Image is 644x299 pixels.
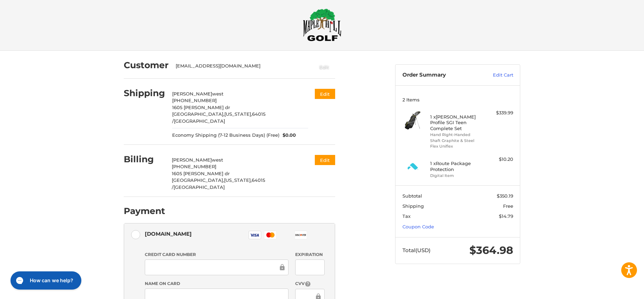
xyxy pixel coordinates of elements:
[497,193,513,199] span: $350.19
[430,132,484,138] li: Hand Right-Handed
[486,156,513,163] div: $10.20
[172,164,216,169] span: [PHONE_NUMBER]
[402,213,411,219] span: Tax
[172,105,230,110] span: 1605 [PERSON_NAME] dr
[279,132,296,139] span: $0.00
[172,91,212,97] span: [PERSON_NAME]
[303,8,341,41] img: Maple Hill Golf
[145,280,289,287] label: Name on Card
[486,109,513,116] div: $339.99
[313,61,335,72] button: Edit
[124,88,165,99] h2: Shipping
[295,280,324,287] label: CVV
[212,157,223,163] span: west
[402,203,424,209] span: Shipping
[172,177,224,183] span: [GEOGRAPHIC_DATA],
[224,177,252,183] span: [US_STATE],
[224,111,252,117] span: [US_STATE],
[124,60,169,71] h2: Customer
[172,171,230,176] span: 1605 [PERSON_NAME] dr
[295,251,324,258] label: Expiration
[402,97,513,102] h3: 2 Items
[172,111,265,124] span: 64015 /
[499,213,513,219] span: $14.79
[430,143,484,149] li: Flex Uniflex
[402,247,431,254] span: Total (USD)
[172,111,224,117] span: [GEOGRAPHIC_DATA],
[174,184,225,190] span: [GEOGRAPHIC_DATA]
[172,177,265,190] span: 64015 /
[478,72,513,79] a: Edit Cart
[430,161,484,172] h4: 1 x Route Package Protection
[430,173,484,179] li: Digital Item
[174,118,225,124] span: [GEOGRAPHIC_DATA]
[430,114,484,131] h4: 1 x [PERSON_NAME] Profile SGI Teen Complete Set
[402,224,434,229] a: Coupon Code
[430,138,484,144] li: Shaft Graphite & Steel
[402,72,478,79] h3: Order Summary
[145,251,289,258] label: Credit Card Number
[315,89,335,99] button: Edit
[145,228,192,240] div: [DOMAIN_NAME]
[315,155,335,165] button: Edit
[124,206,165,216] h2: Payment
[402,193,422,199] span: Subtotal
[124,154,165,165] h2: Billing
[172,157,212,163] span: [PERSON_NAME]
[172,98,217,103] span: [PHONE_NUMBER]
[172,132,279,139] span: Economy Shipping (7-12 Business Days) (Free)
[7,269,83,292] iframe: Gorgias live chat messenger
[503,203,513,209] span: Free
[469,244,513,257] span: $364.98
[212,91,223,97] span: west
[176,63,300,70] div: [EMAIL_ADDRESS][DOMAIN_NAME]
